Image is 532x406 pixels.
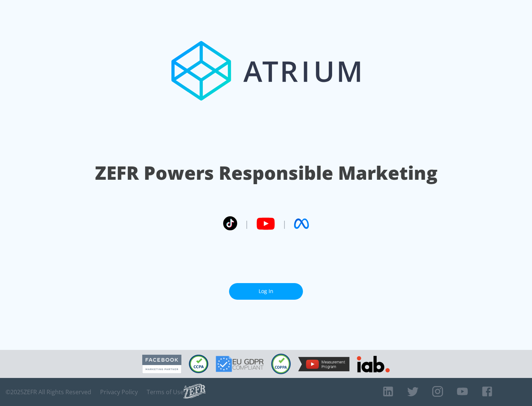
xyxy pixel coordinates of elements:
a: Log In [229,283,303,300]
img: COPPA Compliant [271,354,291,374]
h1: ZEFR Powers Responsible Marketing [95,160,437,186]
span: | [282,218,287,229]
span: | [245,218,249,229]
img: CCPA Compliant [189,355,208,373]
img: IAB [357,356,390,372]
img: YouTube Measurement Program [298,357,349,371]
img: GDPR Compliant [216,356,264,372]
a: Privacy Policy [100,388,138,396]
a: Terms of Use [147,388,184,396]
img: Facebook Marketing Partner [142,355,181,374]
span: © 2025 ZEFR All Rights Reserved [6,388,91,396]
